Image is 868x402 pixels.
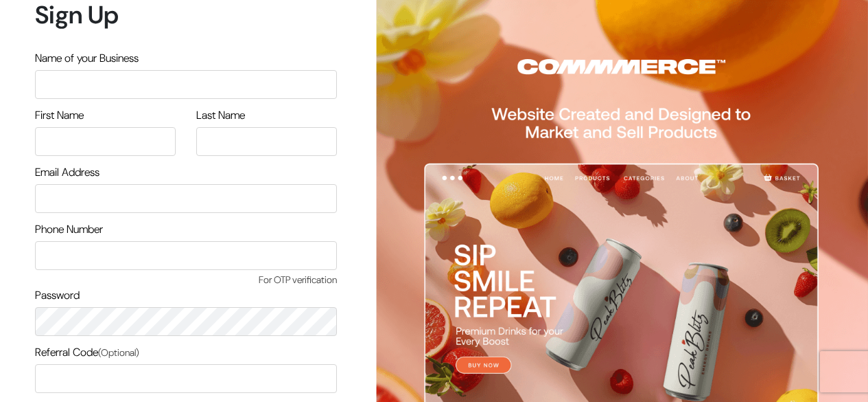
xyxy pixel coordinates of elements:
[35,50,139,67] label: Name of your Business
[35,221,103,238] label: Phone Number
[196,107,245,124] label: Last Name
[35,287,80,304] label: Password
[35,107,84,124] label: First Name
[35,273,337,287] span: For OTP verification
[35,344,139,361] label: Referral Code
[98,346,139,359] span: (Optional)
[35,164,99,181] label: Email Address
